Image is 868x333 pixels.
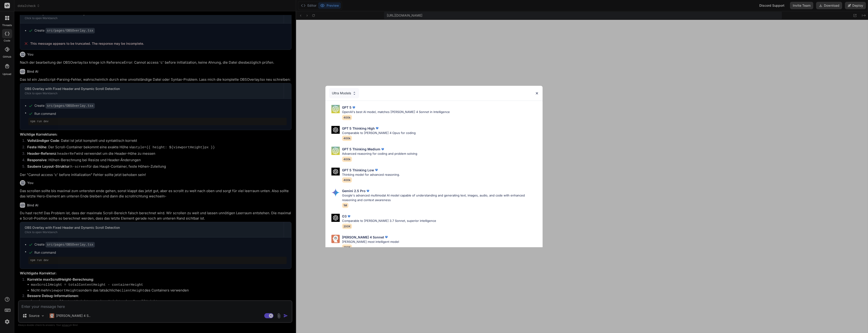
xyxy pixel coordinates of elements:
[331,188,340,197] img: Pick Models
[342,172,400,177] p: Thinking model for advanced reasoning.
[342,147,380,152] p: GPT 5 Thinking Medium
[342,177,352,183] span: 400k
[366,189,370,193] img: premium
[347,214,351,219] img: premium
[342,131,416,135] p: Comparable to [PERSON_NAME] 4 Opus for coding
[351,105,356,110] img: premium
[375,126,379,131] img: premium
[342,219,436,223] p: Comparable to [PERSON_NAME] 3.7 Sonnet, superior intelligence
[380,147,385,152] img: premium
[331,147,340,155] img: Pick Models
[342,203,348,208] span: 1M
[331,126,340,134] img: Pick Models
[342,115,352,120] span: 400k
[342,152,417,156] p: Advanced reasoning for coding and problem solving
[342,240,399,244] p: [PERSON_NAME] most intelligent model
[384,235,389,239] img: premium
[331,168,340,176] img: Pick Models
[331,235,340,243] img: Pick Models
[329,88,359,98] div: Ultra Models
[342,214,347,219] p: O3
[342,224,352,229] span: 200K
[342,136,352,141] span: 400k
[331,214,340,222] img: Pick Models
[342,126,375,131] p: GPT 5 Thinking High
[342,105,351,110] p: GPT 5
[342,193,539,202] p: Google's advanced multimodal AI model capable of understanding and generating text, images, audio...
[374,168,379,172] img: premium
[342,235,384,240] p: [PERSON_NAME] 4 Sonnet
[342,188,366,193] p: Gemini 2.5 Pro
[331,105,340,113] img: Pick Models
[342,110,450,114] p: OpenAI's best AI model, matches [PERSON_NAME] 4 Sonnet in Intelligence
[342,244,352,250] span: 200K
[342,157,352,162] span: 400k
[352,91,356,95] img: Pick Models
[535,91,539,95] img: close
[342,168,374,172] p: GPT 5 Thinking Low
